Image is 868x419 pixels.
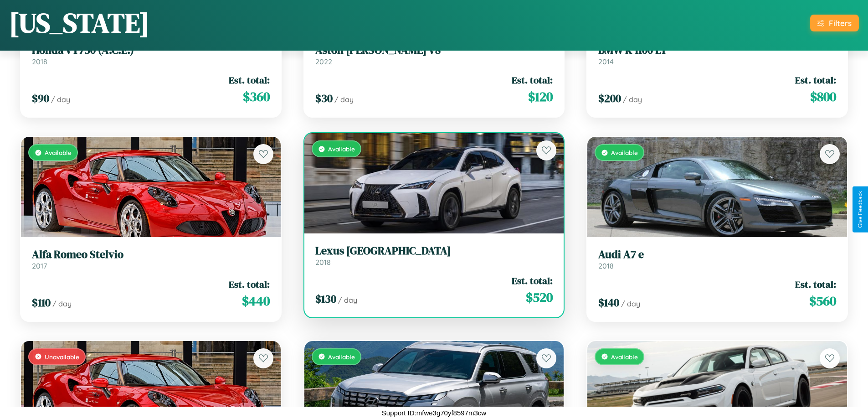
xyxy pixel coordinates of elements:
h3: Alfa Romeo Stelvio [32,248,270,261]
span: Est. total: [512,73,553,87]
span: 2022 [315,57,332,66]
span: / day [334,95,354,104]
span: $ 90 [32,91,49,106]
h3: Honda VT750 (A.C.E.) [32,44,270,57]
span: 2018 [32,57,47,66]
span: / day [621,299,640,308]
span: / day [623,95,642,104]
span: / day [52,299,72,308]
h3: BMW K 1100 LT [598,44,836,57]
h3: Aston [PERSON_NAME] V8 [315,44,553,57]
span: 2014 [598,57,614,66]
span: Available [45,149,72,156]
p: Support ID: mfwe3g70yf8597m3cw [382,407,486,419]
div: Filters [829,18,852,28]
span: Available [328,353,355,361]
span: 2017 [32,261,47,270]
a: BMW K 1100 LT2014 [598,44,836,66]
span: $ 360 [243,88,270,106]
span: $ 560 [809,292,836,310]
span: $ 520 [526,288,553,306]
span: $ 800 [810,88,836,106]
span: 2018 [315,258,331,267]
span: / day [51,95,70,104]
span: Available [328,145,355,153]
div: Give Feedback [857,191,863,228]
span: Available [611,149,638,156]
span: / day [338,295,357,305]
span: Available [611,353,638,361]
a: Honda VT750 (A.C.E.)2018 [32,44,270,66]
span: $ 130 [315,291,336,306]
span: Est. total: [795,73,836,87]
button: Filters [810,15,859,31]
span: $ 30 [315,91,333,106]
span: Est. total: [512,274,553,287]
span: Est. total: [229,278,270,291]
span: $ 200 [598,91,621,106]
span: $ 440 [242,292,270,310]
span: Est. total: [795,278,836,291]
span: $ 120 [528,88,553,106]
a: Alfa Romeo Stelvio2017 [32,248,270,270]
h1: [US_STATE] [9,4,149,41]
span: $ 140 [598,295,619,310]
span: Unavailable [45,353,79,361]
span: 2018 [598,261,614,270]
a: Lexus [GEOGRAPHIC_DATA]2018 [315,244,553,267]
span: $ 110 [32,295,51,310]
a: Aston [PERSON_NAME] V82022 [315,44,553,66]
a: Audi A7 e2018 [598,248,836,270]
h3: Audi A7 e [598,248,836,261]
h3: Lexus [GEOGRAPHIC_DATA] [315,244,553,258]
span: Est. total: [229,73,270,87]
